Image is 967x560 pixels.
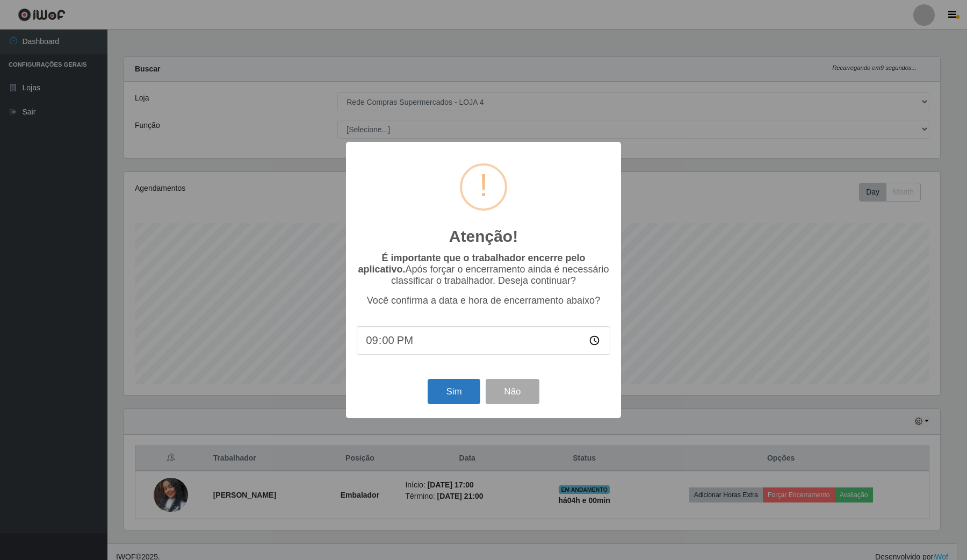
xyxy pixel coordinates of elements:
p: Após forçar o encerramento ainda é necessário classificar o trabalhador. Deseja continuar? [357,253,610,286]
button: Não [486,379,539,404]
b: É importante que o trabalhador encerre pelo aplicativo. [358,253,585,275]
h2: Atenção! [449,227,518,246]
p: Você confirma a data e hora de encerramento abaixo? [357,295,610,306]
button: Sim [428,379,480,404]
